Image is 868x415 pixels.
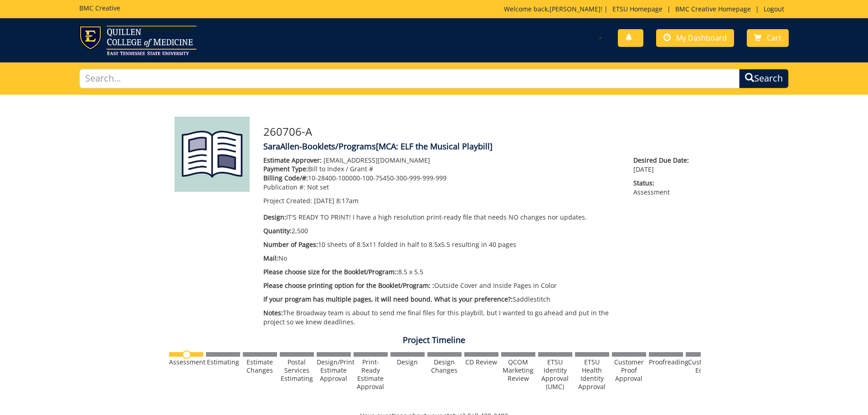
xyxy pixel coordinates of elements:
[263,174,620,183] p: 10-28400-100000-100-75450-300-999-999-999
[263,295,513,303] span: If your program has multiple pages, it will need bound. What is your preference?:
[501,358,535,383] div: QCOM Marketing Review
[263,308,283,317] span: Notes:
[280,358,314,383] div: Postal Services Estimating
[182,350,191,359] img: no
[263,164,308,173] span: Payment Type:
[314,196,359,205] span: [DATE] 8:17am
[739,69,789,88] button: Search
[390,358,425,366] div: Design
[263,126,694,138] h3: 260706-A
[263,174,308,182] span: Billing Code/#:
[671,5,755,13] a: BMC Creative Homepage
[747,29,789,47] a: Cart
[263,196,312,205] span: Project Created:
[263,308,620,327] p: The Broadway team is about to send me final files for this playbill, but I wanted to go ahead and...
[263,240,620,249] p: 10 sheets of 8.5x11 folded in half to 8.5x5.5 resulting in 40 pages
[427,358,462,374] div: Design Changes
[612,358,646,383] div: Customer Proof Approval
[538,358,572,391] div: ETSU Identity Approval (UMC)
[376,141,493,152] span: [MCA: ELF the Musical Playbill]
[263,281,620,290] p: Outside Cover and Inside Pages in Color
[633,179,693,188] span: Status:
[263,254,620,263] p: No
[263,267,398,276] span: Please choose size for the Booklet/Program::
[575,358,609,391] div: ETSU Health Identity Approval
[263,156,322,164] span: Estimate Approver:
[263,226,620,236] p: 2,500
[263,240,318,249] span: Number of Pages:
[504,5,789,14] p: Welcome back, ! | | |
[263,213,286,221] span: Design:
[79,5,120,11] h5: BMC Creative
[243,358,277,374] div: Estimate Changes
[633,179,693,197] p: Assessment
[263,183,305,191] span: Publication #:
[169,358,203,366] div: Assessment
[263,254,278,262] span: Mail:
[263,156,620,165] p: [EMAIL_ADDRESS][DOMAIN_NAME]
[649,358,683,366] div: Proofreading
[79,26,196,55] img: ETSU logo
[656,29,734,47] a: My Dashboard
[633,156,693,165] span: Desired Due Date:
[550,5,601,13] a: [PERSON_NAME]
[633,156,693,174] p: [DATE]
[317,358,351,383] div: Design/Print Estimate Approval
[676,33,727,43] span: My Dashboard
[175,117,250,192] img: Product featured image
[263,267,620,277] p: 8.5 x 5.5
[263,281,434,290] span: Please choose printing option for the Booklet/Program: :
[464,358,498,366] div: CD Review
[686,358,720,374] div: Customer Edits
[206,358,240,366] div: Estimating
[168,336,701,345] h4: Project Timeline
[263,164,620,174] p: Bill to Index / Grant #
[263,213,620,222] p: IT'S READY TO PRINT! I have a high resolution print-ready file that needs NO changes nor updates.
[767,33,781,43] span: Cart
[263,295,620,304] p: Saddlestitch
[354,358,388,391] div: Print-Ready Estimate Approval
[79,69,740,88] input: Search...
[263,226,292,235] span: Quantity:
[263,142,694,151] h4: SaraAllen-Booklets/Programs
[608,5,667,13] a: ETSU Homepage
[307,183,329,191] span: Not set
[759,5,789,13] a: Logout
